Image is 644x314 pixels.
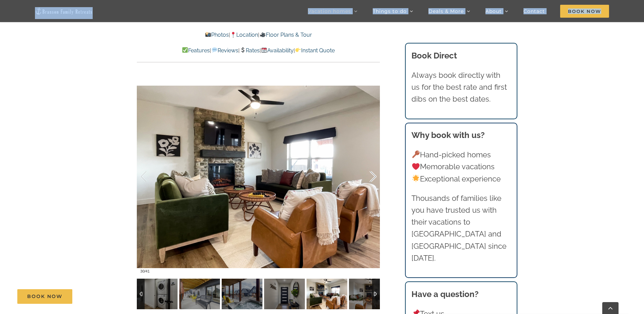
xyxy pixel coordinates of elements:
[231,32,236,37] img: 📍
[308,9,351,14] span: Vacation homes
[205,32,229,38] a: Photos
[428,9,464,14] span: Deals & More
[137,279,178,309] img: 13-Wildflower-Lodge-at-Table-Rock-Lake-Branson-Family-Retreats-vacation-home-rental-1119-scaled.j...
[261,47,294,54] a: Availability
[411,192,511,264] p: Thousands of families like you have trusted us with their vacations to [GEOGRAPHIC_DATA] and [GEO...
[205,32,211,37] img: 📸
[27,294,62,299] span: Book Now
[35,7,93,15] img: Branson Family Retreats Logo
[412,163,420,170] img: ❤️
[212,47,217,53] img: 💬
[259,32,312,38] a: Floor Plans & Tour
[182,47,210,54] a: Features
[137,31,380,39] p: | |
[179,279,220,309] img: 09-Wildflower-Lodge-lake-view-vacation-rental-1122-scaled.jpg-nggid041526-ngg0dyn-120x90-00f0w010...
[240,47,245,53] img: 💲
[373,9,407,14] span: Things to do
[307,279,347,309] img: 02-Wildflower-Lodge-at-Table-Rock-Lake-Branson-Family-Retreats-vacation-home-rental-1123-scaled.j...
[349,279,390,309] img: 02-Wildflower-Lodge-at-Table-Rock-Lake-Branson-Family-Retreats-vacation-home-rental-1124-scaled.j...
[230,32,258,38] a: Location
[240,47,260,54] a: Rates
[485,9,502,14] span: About
[137,46,380,55] p: | | | |
[411,69,511,105] p: Always book directly with us for the best rate and first dibs on the best dates.
[560,5,609,18] span: Book Now
[412,151,420,158] img: 🔑
[412,175,420,182] img: 🌟
[182,47,188,53] img: ✅
[222,279,262,309] img: 09-Wildflower-Lodge-lake-view-vacation-rental-1121-scaled.jpg-nggid041527-ngg0dyn-120x90-00f0w010...
[295,47,335,54] a: Instant Quote
[411,149,511,185] p: Hand-picked homes Memorable vacations Exceptional experience
[211,47,238,54] a: Reviews
[17,289,72,304] a: Book Now
[411,51,457,60] b: Book Direct
[523,9,545,14] span: Contact
[264,279,305,309] img: 01-Wildflower-Lodge-at-Table-Rock-Lake-Branson-Family-Retreats-vacation-home-rental-1151-scaled.j...
[260,32,265,37] img: 🎥
[261,47,267,53] img: 📆
[295,47,301,53] img: 👉
[411,129,511,141] h3: Why book with us?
